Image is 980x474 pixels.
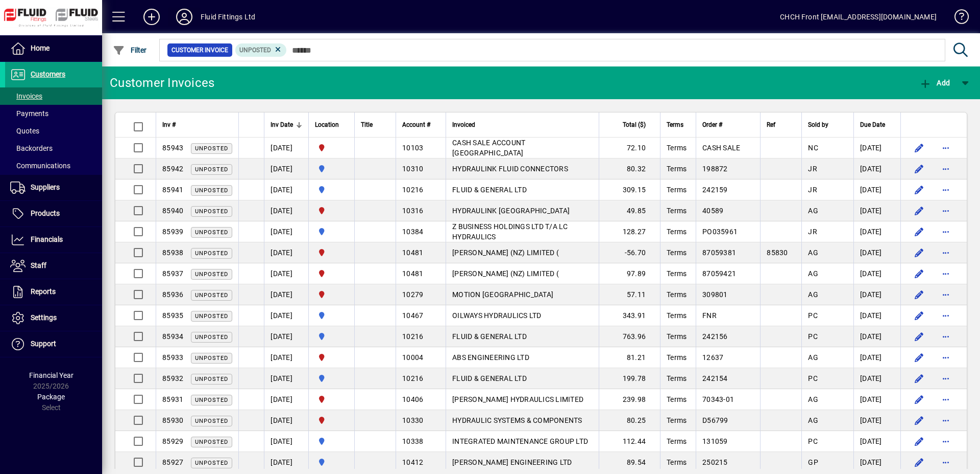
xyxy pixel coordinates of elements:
span: 85937 [162,269,183,278]
span: JR [808,165,817,173]
span: 10384 [402,228,423,236]
td: [DATE] [853,200,900,221]
span: 85927 [162,458,183,466]
button: Edit [911,202,927,219]
span: Unposted [195,313,228,320]
td: -56.70 [599,242,660,263]
span: Terms [667,207,687,215]
a: Communications [5,157,102,174]
span: Filter [113,46,147,54]
td: 89.54 [599,452,660,473]
span: Unposted [239,47,271,54]
span: Z BUSINESS HOLDINGS LTD T/A LC HYDRAULICS [452,222,568,241]
span: 242156 [702,332,728,341]
span: Settings [31,313,57,322]
span: Terms [667,416,687,424]
span: 40589 [702,207,723,215]
span: FLUID FITTINGS CHRISTCHURCH [315,268,348,279]
span: INTEGRATED MAINTENANCE GROUP LTD [452,437,588,445]
button: More options [938,307,954,324]
span: Unposted [195,208,228,215]
button: Add [917,74,952,92]
button: More options [938,370,954,387]
span: Unposted [195,376,228,382]
td: 97.89 [599,263,660,284]
td: [DATE] [264,200,308,221]
button: Edit [911,454,927,470]
button: Edit [911,223,927,240]
span: Unposted [195,166,228,173]
span: FLUID FITTINGS CHRISTCHURCH [315,415,348,426]
span: 10103 [402,144,423,152]
span: Order # [702,119,722,130]
span: FLUID & GENERAL LTD [452,186,527,194]
button: More options [938,328,954,345]
span: 10330 [402,416,423,424]
td: [DATE] [264,305,308,326]
span: AG [808,416,818,424]
td: [DATE] [853,242,900,263]
span: HYDRAULIC SYSTEMS & COMPONENTS [452,416,582,424]
span: Terms [667,458,687,466]
button: Edit [911,328,927,345]
td: [DATE] [853,368,900,389]
span: 85941 [162,186,183,194]
span: FLUID & GENERAL LTD [452,374,527,382]
span: 242154 [702,374,728,382]
span: 85939 [162,228,183,236]
button: Profile [168,8,201,26]
button: Edit [911,412,927,428]
button: More options [938,433,954,449]
td: 80.32 [599,159,660,179]
td: 57.11 [599,284,660,305]
span: PO035961 [702,228,738,236]
span: Terms [667,119,683,130]
span: 85938 [162,249,183,257]
button: More options [938,454,954,470]
span: Unposted [195,397,228,403]
div: Location [315,119,348,130]
td: 112.44 [599,431,660,452]
a: Financials [5,227,102,253]
span: 198872 [702,165,728,173]
mat-chip: Customer Invoice Status: Unposted [235,43,287,57]
a: Payments [5,105,102,122]
span: Terms [667,165,687,173]
span: 309801 [702,290,728,299]
span: Customer Invoice [171,45,228,55]
span: 10481 [402,249,423,257]
td: [DATE] [264,221,308,242]
td: [DATE] [264,242,308,263]
td: [DATE] [264,410,308,431]
span: 12637 [702,353,723,362]
span: Suppliers [31,183,60,191]
span: Unposted [195,271,228,278]
td: [DATE] [264,347,308,368]
span: 87059421 [702,269,736,278]
td: [DATE] [264,431,308,452]
span: PC [808,374,818,382]
a: Support [5,331,102,357]
span: NC [808,144,818,152]
span: 85933 [162,353,183,362]
button: Edit [911,370,927,387]
span: PC [808,332,818,341]
div: Account # [402,119,439,130]
div: Customer Invoices [110,75,214,91]
button: More options [938,223,954,240]
span: Inv # [162,119,176,130]
span: Unposted [195,460,228,466]
td: [DATE] [853,347,900,368]
span: AUCKLAND [315,310,348,321]
span: 85942 [162,165,183,173]
span: 131059 [702,437,728,445]
a: Knowledge Base [947,2,967,35]
button: More options [938,244,954,261]
div: Total ($) [605,119,655,130]
span: Reports [31,287,56,296]
button: More options [938,182,954,198]
span: Unposted [195,334,228,341]
a: Settings [5,305,102,331]
button: More options [938,265,954,282]
span: 10467 [402,311,423,320]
